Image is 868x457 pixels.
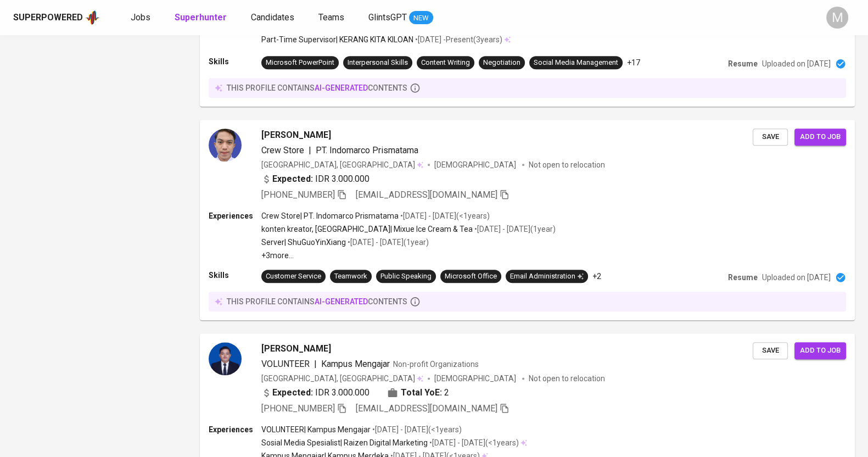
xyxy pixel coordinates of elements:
[261,237,346,248] p: Server | ShuGuoYinXiang
[409,13,433,24] span: NEW
[592,271,601,282] p: +2
[209,270,261,281] p: Skills
[314,358,317,371] span: |
[131,12,150,23] span: Jobs
[309,144,311,157] span: |
[261,342,331,355] span: [PERSON_NAME]
[13,12,83,24] div: Superpowered
[209,129,242,161] img: ed35b73eb8375d8f0d3a5f23da05ed41.jpg
[261,210,399,221] p: Crew Store | PT. Indomarco Prismatama
[209,56,261,67] p: Skills
[348,58,408,68] div: Interpersonal Skills
[261,250,556,261] p: +3 more ...
[368,11,433,25] a: GlintsGPT NEW
[800,344,841,357] span: Add to job
[534,58,618,68] div: Social Media Management
[261,424,371,435] p: VOLUNTEER | Kampus Mengajar
[315,83,368,92] span: AI-generated
[209,210,261,221] p: Experiences
[261,403,335,414] span: [PHONE_NUMBER]
[227,82,407,93] p: this profile contains contents
[261,359,310,369] span: VOLUNTEER
[728,58,758,69] p: Resume
[445,271,497,282] div: Microsoft Office
[753,342,788,359] button: Save
[266,271,321,282] div: Customer Service
[380,271,432,282] div: Public Speaking
[321,359,390,369] span: Kampus Mengajar
[209,424,261,435] p: Experiences
[762,58,831,69] p: Uploaded on [DATE]
[318,12,344,23] span: Teams
[346,237,429,248] p: • [DATE] - [DATE] ( 1 year )
[251,12,294,23] span: Candidates
[421,58,470,68] div: Content Writing
[483,58,520,68] div: Negotiation
[261,172,369,186] div: IDR 3.000.000
[261,159,423,170] div: [GEOGRAPHIC_DATA], [GEOGRAPHIC_DATA]
[758,344,782,357] span: Save
[85,9,100,26] img: app logo
[334,271,367,282] div: Teamwork
[434,373,518,384] span: [DEMOGRAPHIC_DATA]
[261,386,369,399] div: IDR 3.000.000
[800,131,841,143] span: Add to job
[261,34,413,45] p: Part-Time Supervisor | KERANG KITA KILOAN
[728,272,758,283] p: Resume
[175,11,229,25] a: Superhunter
[131,11,153,25] a: Jobs
[473,224,556,235] p: • [DATE] - [DATE] ( 1 year )
[175,12,227,23] b: Superhunter
[444,386,449,399] span: 2
[393,360,479,369] span: Non-profit Organizations
[272,386,313,399] b: Expected:
[251,11,296,25] a: Candidates
[318,11,346,25] a: Teams
[434,159,518,170] span: [DEMOGRAPHIC_DATA]
[529,159,605,170] p: Not open to relocation
[401,386,442,399] b: Total YoE:
[794,129,846,146] button: Add to job
[261,145,304,155] span: Crew Store
[266,58,334,68] div: Microsoft PowerPoint
[510,271,584,282] div: Email Administration
[261,129,331,142] span: [PERSON_NAME]
[368,12,407,23] span: GlintsGPT
[413,34,502,45] p: • [DATE] - Present ( 3 years )
[200,120,855,320] a: [PERSON_NAME]Crew Store|PT. Indomarco Prismatama[GEOGRAPHIC_DATA], [GEOGRAPHIC_DATA][DEMOGRAPHIC_...
[261,437,428,448] p: Sosial Media Spesialist | Raizen Digital Marketing
[356,403,497,414] span: [EMAIL_ADDRESS][DOMAIN_NAME]
[826,7,848,29] div: M
[371,424,462,435] p: • [DATE] - [DATE] ( <1 years )
[315,297,368,306] span: AI-generated
[428,437,519,448] p: • [DATE] - [DATE] ( <1 years )
[627,57,640,68] p: +17
[261,224,473,235] p: konten kreator, [GEOGRAPHIC_DATA] | Mixue Ice Cream & Tea
[762,272,831,283] p: Uploaded on [DATE]
[261,373,423,384] div: [GEOGRAPHIC_DATA], [GEOGRAPHIC_DATA]
[794,342,846,359] button: Add to job
[272,172,313,186] b: Expected:
[209,342,242,375] img: c04108da01fc1fc893e4dceaf3abac59.jpg
[399,210,490,221] p: • [DATE] - [DATE] ( <1 years )
[227,296,407,307] p: this profile contains contents
[529,373,605,384] p: Not open to relocation
[356,190,497,200] span: [EMAIL_ADDRESS][DOMAIN_NAME]
[13,9,100,26] a: Superpoweredapp logo
[758,131,782,143] span: Save
[753,129,788,146] button: Save
[316,145,418,155] span: PT. Indomarco Prismatama
[261,190,335,200] span: [PHONE_NUMBER]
